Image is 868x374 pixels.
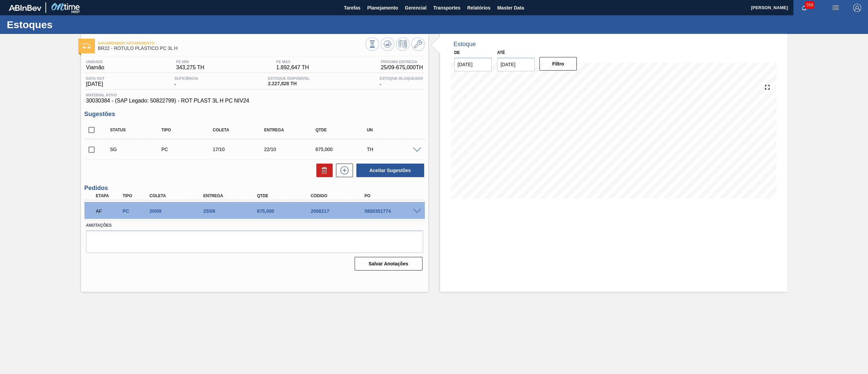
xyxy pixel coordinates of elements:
h3: Sugestões [84,111,425,118]
span: Master Data [497,4,524,12]
span: 343,275 TH [176,64,204,71]
p: AF [96,208,122,214]
button: Ir ao Master Data / Geral [411,37,425,51]
span: Estoque Bloqueado [379,76,423,80]
div: Qtde [255,193,317,198]
div: Pedido de Compra [160,147,218,152]
span: Gerencial [405,4,427,12]
div: Aguardando Faturamento [94,204,123,219]
input: dd/mm/yyyy [497,58,535,71]
span: 25/09 - 675,000 TH [381,64,423,71]
h1: Estoques [7,21,127,29]
input: dd/mm/yyyy [454,58,492,71]
button: Filtro [539,57,577,71]
button: Salvar Anotações [355,257,422,270]
h3: Pedidos [84,185,425,192]
label: Até [497,50,505,55]
span: Unidade [86,60,104,64]
span: Aguardando Faturamento [98,41,366,45]
span: 559 [805,1,814,9]
div: 17/10/2025 [211,147,270,152]
div: Aceitar Sugestões [353,163,425,178]
div: 25/09/2025 [201,208,263,214]
button: Notificações [793,3,815,13]
span: 1.892,647 TH [276,64,309,71]
span: BR22 - RÓTULO PLÁSTICO PC 3L H [98,46,366,51]
div: Nova sugestão [333,164,353,177]
div: Entrega [262,128,321,132]
span: Suficiência [174,76,198,80]
div: PO [363,193,424,198]
div: Excluir Sugestões [313,164,333,177]
span: 2.227,828 TH [268,81,310,86]
div: TH [365,147,424,152]
span: Data out [86,76,105,80]
div: Coleta [211,128,270,132]
span: Relatórios [467,4,490,12]
span: Material ativo [86,93,423,97]
span: Estoque Disponível [268,76,310,80]
div: 2008217 [309,208,370,214]
div: Entrega [201,193,263,198]
button: Aceitar Sugestões [356,164,424,177]
span: Tarefas [344,4,360,12]
div: Tipo [121,193,150,198]
span: Transportes [433,4,460,12]
div: 22/10/2025 [262,147,321,152]
img: Ícone [82,43,91,49]
img: Logout [853,4,861,12]
label: De [454,50,460,55]
img: userActions [831,4,840,12]
div: Tipo [160,128,218,132]
div: Qtde [314,128,372,132]
div: 675,000 [255,208,317,214]
span: [DATE] [86,81,105,87]
button: Visão Geral dos Estoques [366,37,379,51]
label: Anotações [86,221,423,230]
span: Próxima Entrega [381,60,423,64]
span: PE MAX [276,60,309,64]
span: 30030384 - (SAP Legado: 50822799) - ROT PLAST 3L H PC NIV24 [86,98,423,104]
div: Etapa [94,193,123,198]
button: Atualizar Gráfico [381,37,394,51]
img: TNhmsLtSVTkK8tSr43FrP2fwEKptu5GPRR3wAAAABJRU5ErkJggg== [9,5,41,11]
div: Pedido de Compra [121,208,150,214]
div: Coleta [148,193,209,198]
div: 675,000 [314,147,372,152]
div: Status [108,128,167,132]
div: Código [309,193,370,198]
span: PE MIN [176,60,204,64]
div: UN [365,128,424,132]
div: 20/09/2025 [148,208,209,214]
span: Planejamento [367,4,398,12]
div: Estoque [454,41,476,48]
button: Programar Estoque [396,37,410,51]
div: - [378,76,425,87]
div: - [173,76,200,87]
div: 5800351774 [363,208,424,214]
div: Sugestão Criada [108,147,167,152]
span: Viamão [86,64,104,71]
